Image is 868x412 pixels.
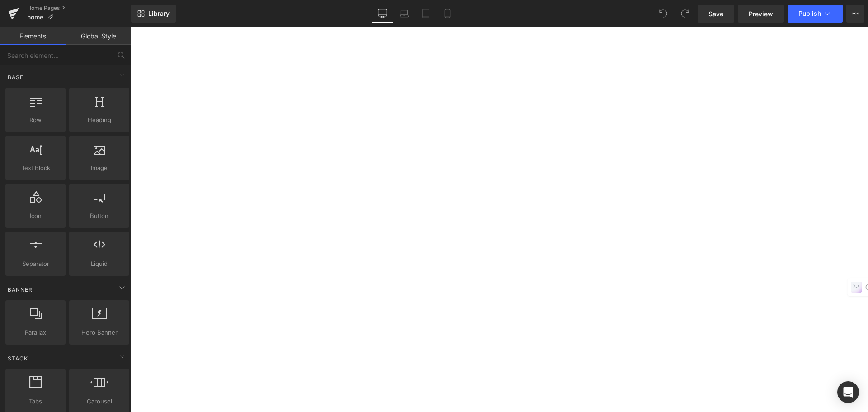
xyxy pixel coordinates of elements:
span: Separator [8,259,63,269]
span: Heading [72,115,127,125]
span: Button [72,211,127,221]
span: Liquid [72,259,127,269]
span: Text Block [8,163,63,173]
span: Banner [7,285,33,294]
a: Laptop [393,5,415,23]
a: New Library [131,5,176,23]
button: Undo [654,5,672,23]
button: Redo [676,5,694,23]
span: Carousel [72,397,127,406]
a: Home Pages [27,5,131,12]
a: Desktop [372,5,393,23]
span: Save [708,9,723,19]
span: Base [7,73,24,81]
span: Stack [7,354,29,363]
span: Library [148,9,170,18]
a: Tablet [415,5,437,23]
span: Publish [798,10,821,17]
a: Mobile [437,5,458,23]
span: Row [8,115,63,125]
button: Publish [788,5,843,23]
span: Image [72,163,127,173]
a: Global Style [66,27,131,45]
span: Preview [749,9,773,19]
span: home [27,14,43,21]
button: More [846,5,864,23]
span: Parallax [8,328,63,337]
div: Open Intercom Messenger [837,381,859,403]
span: Icon [8,211,63,221]
span: Hero Banner [72,328,127,337]
a: Preview [738,5,784,23]
span: Tabs [8,397,63,406]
